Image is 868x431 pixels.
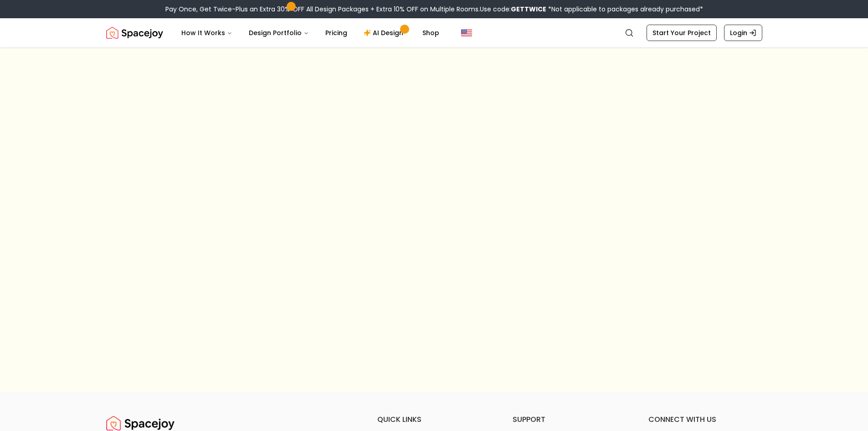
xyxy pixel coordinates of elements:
[511,5,546,14] b: GETTWICE
[377,414,491,425] h6: quick links
[356,24,413,42] a: AI Design
[513,414,627,425] h6: support
[106,24,163,42] img: Spacejoy Logo
[415,24,447,42] a: Shop
[106,24,163,42] a: Spacejoy
[546,5,703,14] span: *Not applicable to packages already purchased*
[480,5,546,14] span: Use code:
[461,27,472,38] img: United States
[647,25,717,41] a: Start Your Project
[724,25,762,41] a: Login
[648,414,762,425] h6: connect with us
[241,24,316,42] button: Design Portfolio
[165,5,703,14] div: Pay Once, Get Twice-Plus an Extra 30% OFF All Design Packages + Extra 10% OFF on Multiple Rooms.
[174,24,240,42] button: How It Works
[174,24,447,42] nav: Main
[106,18,762,47] nav: Global
[318,24,354,42] a: Pricing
